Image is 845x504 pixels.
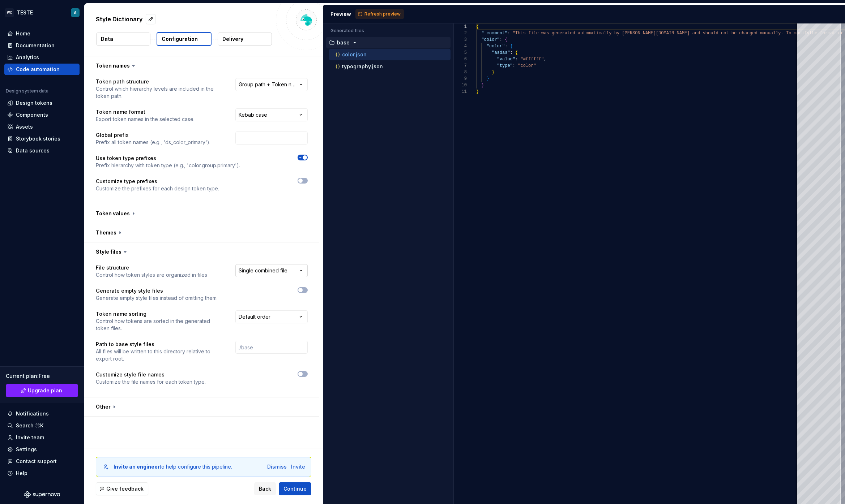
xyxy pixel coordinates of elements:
a: Analytics [4,52,80,63]
p: Control how token styles are organized in files [96,271,207,279]
button: Back [254,482,276,495]
span: : [510,50,512,55]
span: "This file was generated automatically by [PERSON_NAME] [513,31,656,36]
p: color.json [342,52,367,57]
div: Code automation [16,66,60,73]
span: "asdas" [492,50,510,55]
div: Invite team [16,434,44,441]
p: Export token names in the selected case. [96,116,195,123]
a: Assets [4,121,80,133]
div: 10 [454,82,467,89]
a: Invite team [4,432,80,443]
div: Design system data [6,88,48,94]
span: } [492,70,494,75]
button: Notifications [4,408,80,419]
span: Upgrade plan [28,387,62,394]
span: } [476,89,479,94]
div: Current plan : Free [6,372,78,380]
b: Invite an engineer [114,464,160,470]
p: Customize type prefixes [96,178,219,185]
p: Customize style file names [96,371,206,378]
div: A [74,10,77,16]
button: Data [96,33,150,46]
p: Control which hierarchy levels are included in the token path. [96,85,222,100]
div: 1 [454,23,467,30]
button: WCTESTEA [1,5,82,20]
p: Prefix all token names (e.g., 'ds_color_primary'). [96,139,210,146]
a: Components [4,109,80,121]
div: Help [16,470,27,477]
button: Give feedback [96,482,148,495]
div: 11 [454,89,467,95]
span: "value" [497,57,515,62]
p: Token path structure [96,78,222,85]
div: 7 [454,63,467,69]
div: 8 [454,69,467,76]
button: Contact support [4,456,80,467]
span: : [505,44,507,49]
div: Notifications [16,410,49,417]
span: Back [259,485,271,492]
p: Path to base style files [96,341,222,348]
div: Settings [16,446,37,453]
span: { [510,44,512,49]
div: 2 [454,30,467,36]
span: : [507,31,510,36]
span: , [544,57,546,62]
p: Control how tokens are sorted in the generated token files. [96,318,222,332]
button: Delivery [218,33,272,46]
div: to help configure this pipeline. [114,463,232,470]
p: Data [101,35,113,43]
p: Generated files [330,28,446,34]
p: Customize the prefixes for each design token type. [96,185,219,192]
div: Design tokens [16,99,52,107]
svg: Supernova Logo [24,491,60,498]
button: Invite [291,463,305,470]
span: "color" [487,44,505,49]
p: Style Dictionary [96,15,143,23]
button: Continue [279,482,311,495]
p: base [337,40,350,46]
span: : [500,37,502,42]
a: Design tokens [4,97,80,109]
button: Configuration [157,32,212,46]
button: base [326,39,451,47]
span: "#ffffff" [520,57,544,62]
span: "color" [481,37,499,42]
input: ./base [235,341,308,354]
button: Refresh preview [355,9,404,19]
span: : [515,57,518,62]
p: Customize the file names for each token type. [96,378,206,385]
span: } [487,76,489,81]
p: All files will be written to this directory relative to export root. [96,348,222,362]
div: 6 [454,56,467,63]
span: : [513,63,515,68]
a: Documentation [4,40,80,51]
span: "_comment" [481,31,507,36]
p: Token name sorting [96,310,222,318]
span: { [476,24,479,29]
div: 3 [454,36,467,43]
span: Refresh preview [364,11,401,17]
div: Storybook stories [16,135,60,142]
p: Generate empty style files instead of omitting them. [96,294,218,302]
div: Home [16,30,30,37]
div: Analytics [16,54,39,61]
span: "type" [497,63,512,68]
div: Components [16,111,48,119]
div: WC [5,8,14,17]
span: [DOMAIN_NAME] and should not be changed manually. To modify [656,31,810,36]
p: Global prefix [96,132,210,139]
div: 4 [454,43,467,49]
button: Search ⌘K [4,420,80,431]
a: Home [4,28,80,39]
button: Help [4,468,80,479]
p: Generate empty style files [96,287,218,294]
div: 9 [454,76,467,82]
span: { [505,37,507,42]
p: typography.json [342,64,383,69]
button: Dismiss [267,463,287,470]
button: color.json [329,51,451,59]
a: Upgrade plan [6,384,78,397]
